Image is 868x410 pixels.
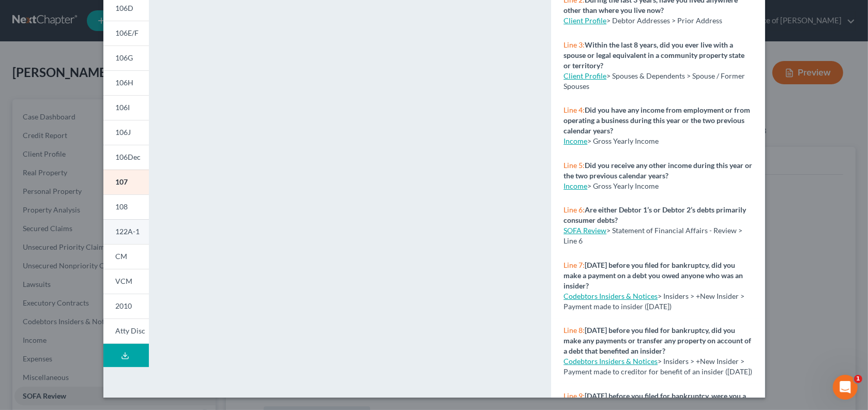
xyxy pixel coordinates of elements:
[116,202,128,211] span: 108
[116,53,133,62] span: 106G
[564,326,751,355] strong: [DATE] before you filed for bankruptcy, did you make any payments or transfer any property on acc...
[103,318,149,344] a: Atty Disc
[564,205,585,214] span: Line 6:
[103,45,149,70] a: 106G
[103,219,149,244] a: 122A-1
[116,103,130,112] span: 106I
[564,136,587,145] a: Income
[564,71,745,90] span: > Spouses & Dependents > Spouse / Former Spouses
[564,357,752,376] span: > Insiders > +New Insider > Payment made to creditor for benefit of an insider ([DATE])
[564,226,606,235] a: SOFA Review
[854,375,862,383] span: 1
[103,145,149,170] a: 106Dec
[833,375,858,400] iframe: Intercom live chat
[564,16,606,25] a: Client Profile
[103,120,149,145] a: 106J
[116,128,131,136] span: 106J
[116,227,140,236] span: 122A-1
[116,252,128,261] span: CM
[116,177,128,186] span: 107
[116,28,139,37] span: 106E/F
[564,292,658,300] a: Codebtors Insiders & Notices
[116,153,141,161] span: 106Dec
[587,136,659,145] span: > Gross Yearly Income
[564,71,606,80] a: Client Profile
[564,105,750,135] strong: Did you have any income from employment or from operating a business during this year or the two ...
[116,78,134,87] span: 106H
[606,16,722,25] span: > Debtor Addresses > Prior Address
[116,277,133,285] span: VCM
[564,261,743,290] strong: [DATE] before you filed for bankruptcy, did you make a payment on a debt you owed anyone who was ...
[116,326,146,335] span: Atty Disc
[103,170,149,194] a: 107
[564,105,585,114] span: Line 4:
[564,40,744,70] strong: Within the last 8 years, did you ever live with a spouse or legal equivalent in a community prope...
[103,70,149,95] a: 106H
[564,205,746,224] strong: Are either Debtor 1’s or Debtor 2’s debts primarily consumer debts?
[116,4,134,12] span: 106D
[564,357,658,366] a: Codebtors Insiders & Notices
[103,95,149,120] a: 106I
[564,161,752,180] strong: Did you receive any other income during this year or the two previous calendar years?
[564,181,587,190] a: Income
[564,326,585,335] span: Line 8:
[103,294,149,318] a: 2010
[103,269,149,294] a: VCM
[564,261,585,269] span: Line 7:
[103,244,149,269] a: CM
[103,21,149,45] a: 106E/F
[564,292,744,311] span: > Insiders > +New Insider > Payment made to insider ([DATE])
[564,161,585,170] span: Line 5:
[116,301,132,310] span: 2010
[564,391,585,400] span: Line 9:
[587,181,659,190] span: > Gross Yearly Income
[564,226,742,245] span: > Statement of Financial Affairs - Review > Line 6
[103,194,149,219] a: 108
[564,40,585,49] span: Line 3:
